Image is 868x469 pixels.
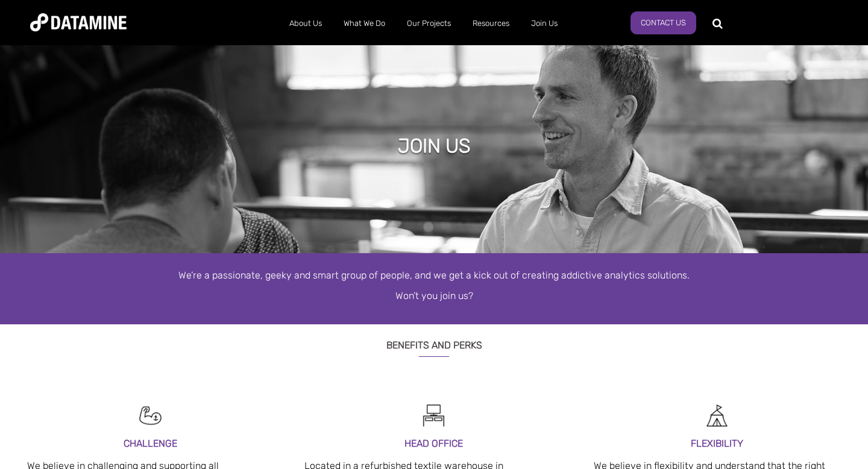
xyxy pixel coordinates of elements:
[90,324,778,357] h3: Benefits and Perks
[278,8,333,39] a: About Us
[137,402,164,429] img: Recruitment
[30,13,127,31] img: Datamine
[594,435,841,452] h3: FLEXIBILITY
[631,11,696,34] a: Contact Us
[27,435,274,452] h3: CHALLENGE
[396,8,462,39] a: Our Projects
[420,402,447,429] img: Recruitment
[90,268,778,283] p: We’re a passionate, geeky and smart group of people, and we get a kick out of creating addictive ...
[304,435,564,452] h3: HEAD OFFICE
[398,133,471,159] h1: Join Us
[703,402,731,429] img: Recruitment
[462,8,520,39] a: Resources
[333,8,396,39] a: What We Do
[520,8,568,39] a: Join Us
[90,289,778,303] p: Won’t you join us?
